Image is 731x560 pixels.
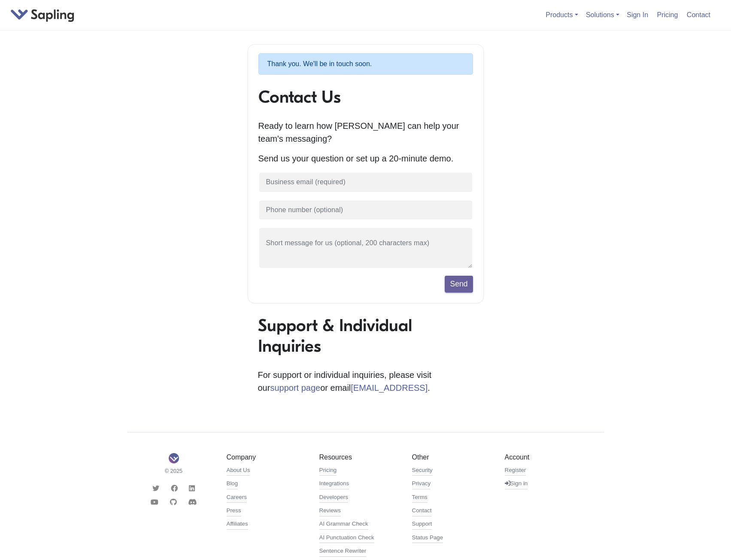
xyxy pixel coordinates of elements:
[152,485,159,492] i: Twitter
[319,493,348,503] a: Developers
[227,520,248,530] a: Affiliates
[270,383,320,393] a: support page
[412,520,432,530] a: Support
[412,479,431,490] a: Privacy
[258,200,473,221] input: Phone number (optional)
[227,453,306,461] h5: Company
[171,485,178,492] i: Facebook
[319,466,337,476] a: Pricing
[412,466,433,476] a: Security
[151,499,158,505] i: Youtube
[189,485,195,492] i: LinkedIn
[319,479,349,490] a: Integrations
[258,152,473,165] p: Send us your question or set up a 20-minute demo.
[258,368,473,394] p: For support or individual inquiries, please visit our or email .
[258,53,473,75] p: Thank you. We'll be in touch soon.
[505,466,526,476] a: Register
[319,520,368,530] a: AI Grammar Check
[412,493,428,503] a: Terms
[258,172,473,193] input: Business email (required)
[586,11,619,18] a: Solutions
[170,499,177,505] i: Github
[412,506,432,517] a: Contact
[227,506,241,517] a: Press
[546,11,578,18] a: Products
[134,467,214,475] small: © 2025
[258,87,473,107] h1: Contact Us
[227,466,250,476] a: About Us
[319,547,367,557] a: Sentence Rewriter
[227,479,238,490] a: Blog
[623,8,652,22] a: Sign In
[258,315,473,356] h1: Support & Individual Inquiries
[654,8,682,22] a: Pricing
[412,533,443,544] a: Status Page
[445,276,473,292] button: Send
[319,453,399,461] h5: Resources
[227,493,247,503] a: Careers
[319,506,341,517] a: Reviews
[258,119,473,145] p: Ready to learn how [PERSON_NAME] can help your team's messaging?
[505,479,528,490] a: Sign in
[169,453,179,463] img: Sapling Logo
[683,8,714,22] a: Contact
[188,499,197,505] i: Discord
[351,383,428,393] a: [EMAIL_ADDRESS]
[319,533,374,544] a: AI Punctuation Check
[505,453,585,461] h5: Account
[412,453,492,461] h5: Other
